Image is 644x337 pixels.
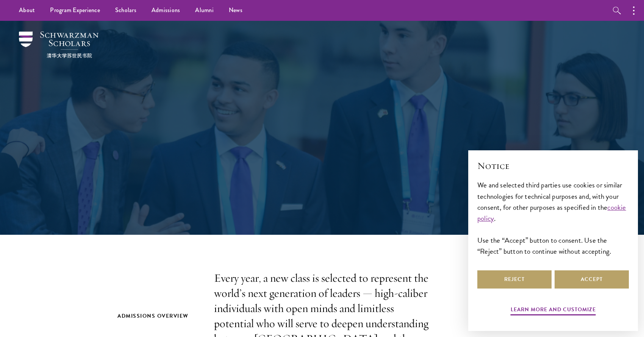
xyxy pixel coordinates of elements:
[477,159,629,172] h2: Notice
[555,270,629,289] button: Accept
[511,305,596,317] button: Learn more and customize
[117,311,199,321] h2: Admissions Overview
[477,202,626,224] a: cookie policy
[477,270,552,289] button: Reject
[477,179,629,256] div: We and selected third parties use cookies or similar technologies for technical purposes and, wit...
[19,31,98,58] img: Schwarzman Scholars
